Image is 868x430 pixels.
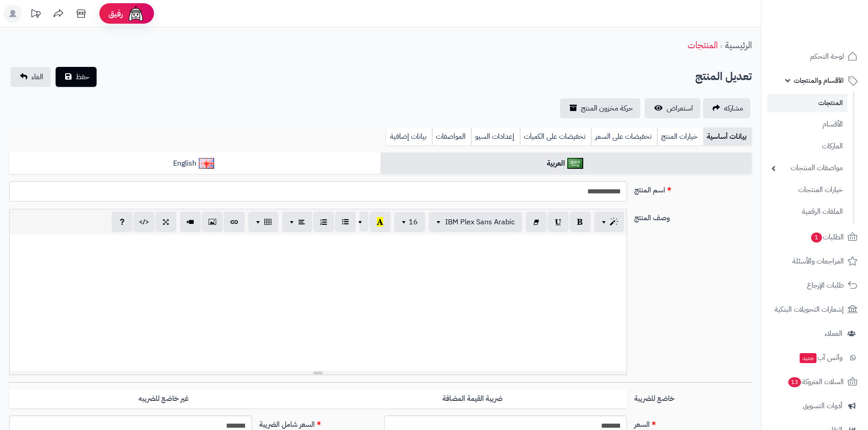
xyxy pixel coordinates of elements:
span: طلبات الإرجاع [807,279,844,292]
span: مشاركه [724,103,743,114]
button: حفظ [56,67,97,87]
span: الغاء [31,71,43,82]
span: 16 [409,217,418,228]
span: السلات المتروكة [787,375,844,388]
label: وصف المنتج [631,209,755,223]
a: المواصفات [432,127,471,146]
a: الأقسام [767,115,847,134]
a: المنتجات [688,38,718,52]
a: الماركات [767,137,847,156]
a: مواصفات المنتجات [767,158,847,178]
label: السعر [631,415,755,430]
a: المراجعات والأسئلة [767,250,863,272]
a: طلبات الإرجاع [767,274,863,296]
span: العملاء [825,327,842,340]
a: الغاء [10,67,51,87]
span: المراجعات والأسئلة [792,255,844,268]
img: العربية [567,158,583,169]
button: 16 [394,212,425,232]
a: العربية [380,152,752,175]
a: لوحة التحكم [767,46,863,67]
span: لوحة التحكم [810,50,844,63]
a: استعراض [645,98,700,118]
a: أدوات التسويق [767,395,863,417]
span: 13 [788,377,801,388]
span: الأقسام والمنتجات [794,74,844,87]
label: غير خاضع للضريبه [9,390,318,408]
label: السعر شامل الضريبة [256,415,380,430]
label: ضريبة القيمة المضافة [318,390,627,408]
label: اسم المنتج [631,181,755,196]
a: العملاء [767,323,863,344]
img: English [199,158,215,169]
a: حركة مخزون المنتج [560,98,640,118]
a: خيارات المنتجات [767,180,847,200]
a: English [9,152,380,175]
a: بيانات إضافية [386,127,432,146]
a: تخفيضات على الكميات [520,127,591,146]
span: جديد [800,353,817,363]
h2: تعديل المنتج [695,67,752,86]
a: خيارات المنتج [657,127,703,146]
span: استعراض [667,103,693,114]
span: أدوات التسويق [803,400,842,412]
span: الطلبات [810,231,844,243]
a: الرئيسية [725,38,752,52]
a: الملفات الرقمية [767,202,847,222]
span: IBM Plex Sans Arabic [445,217,515,228]
img: logo-2.png [806,15,859,35]
a: تحديثات المنصة [24,5,47,25]
a: المنتجات [767,94,847,112]
a: الطلبات1 [767,226,863,248]
button: IBM Plex Sans Arabic [429,212,522,232]
span: إشعارات التحويلات البنكية [775,303,844,316]
span: رفيق [108,8,123,19]
span: 1 [811,232,822,243]
a: بيانات أساسية [703,127,752,146]
span: حفظ [76,71,89,82]
span: حركة مخزون المنتج [581,103,633,114]
label: خاضع للضريبة [631,390,755,404]
a: إعدادات السيو [471,127,520,146]
img: ai-face.png [127,5,145,23]
a: السلات المتروكة13 [767,371,863,393]
a: تخفيضات على السعر [591,127,657,146]
a: إشعارات التحويلات البنكية [767,298,863,320]
a: مشاركه [703,98,750,118]
a: وآتس آبجديد [767,347,863,369]
span: وآتس آب [799,351,842,364]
